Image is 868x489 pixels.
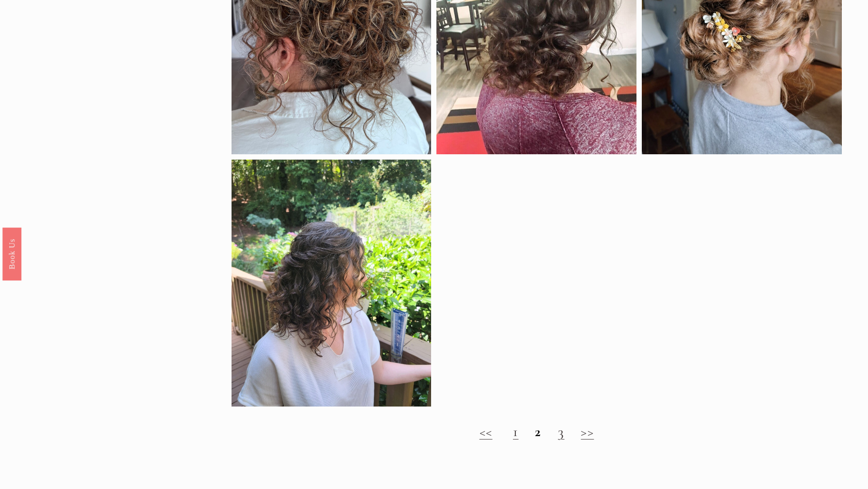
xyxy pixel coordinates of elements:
a: << [480,423,493,440]
a: 3 [558,423,564,440]
a: 1 [513,423,518,440]
a: >> [581,423,594,440]
a: Book Us [2,228,21,280]
strong: 2 [535,423,541,440]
